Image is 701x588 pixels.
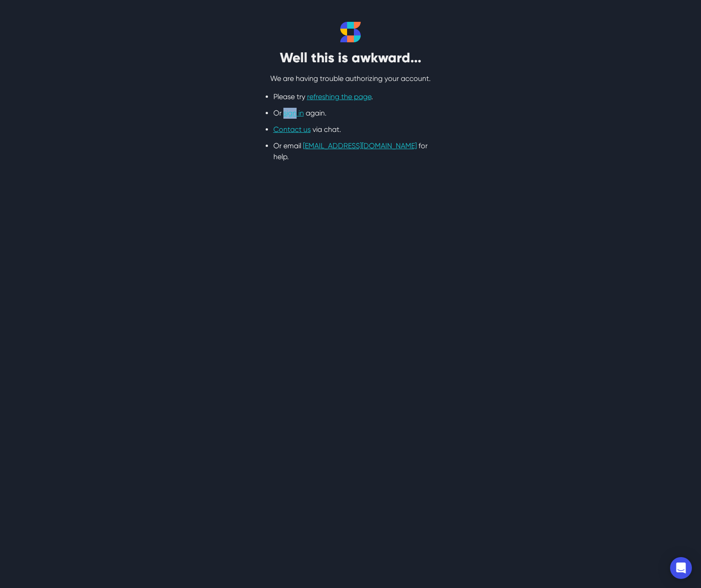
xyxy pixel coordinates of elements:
a: refreshing the page [307,92,371,101]
a: sign in [283,109,304,117]
a: [EMAIL_ADDRESS][DOMAIN_NAME] [303,141,417,150]
p: We are having trouble authorizing your account. [237,73,464,84]
div: Open Intercom Messenger [670,557,692,579]
h2: Well this is awkward... [237,50,464,66]
a: Contact us [273,125,311,134]
li: Or email for help. [273,141,428,162]
li: via chat. [273,124,428,135]
li: Or again. [273,108,428,119]
li: Please try . [273,91,428,102]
